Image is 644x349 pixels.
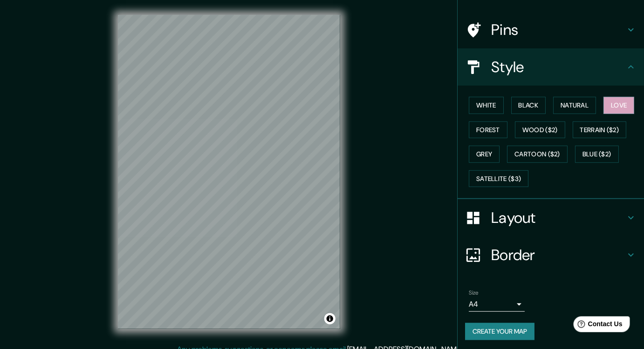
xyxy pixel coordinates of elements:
button: Grey [469,146,500,163]
h4: Layout [491,208,625,227]
label: Size [469,289,479,297]
div: A4 [469,297,525,312]
div: Pins [458,11,644,48]
button: Terrain ($2) [573,121,627,139]
button: Love [603,97,634,114]
div: Layout [458,199,644,236]
button: Natural [553,97,596,114]
div: Border [458,236,644,274]
button: White [469,97,504,114]
iframe: Help widget launcher [561,313,634,339]
button: Blue ($2) [575,146,619,163]
canvas: Map [118,15,340,329]
button: Forest [469,121,507,139]
button: Create your map [465,323,534,340]
div: Style [458,48,644,86]
h4: Style [491,58,625,76]
h4: Pins [491,20,625,39]
button: Cartoon ($2) [507,146,568,163]
button: Black [511,97,546,114]
h4: Border [491,246,625,264]
button: Toggle attribution [324,313,336,324]
button: Satellite ($3) [469,170,528,188]
button: Wood ($2) [515,121,565,139]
